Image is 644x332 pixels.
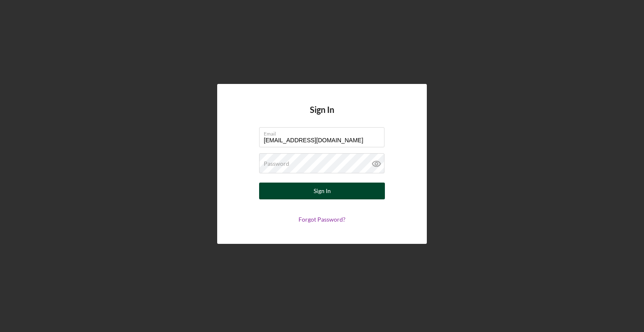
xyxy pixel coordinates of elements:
label: Email [264,128,384,137]
a: Forgot Password? [299,216,345,223]
button: Sign In [259,183,385,199]
label: Password [264,160,289,167]
div: Sign In [314,183,331,199]
h4: Sign In [310,105,334,127]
